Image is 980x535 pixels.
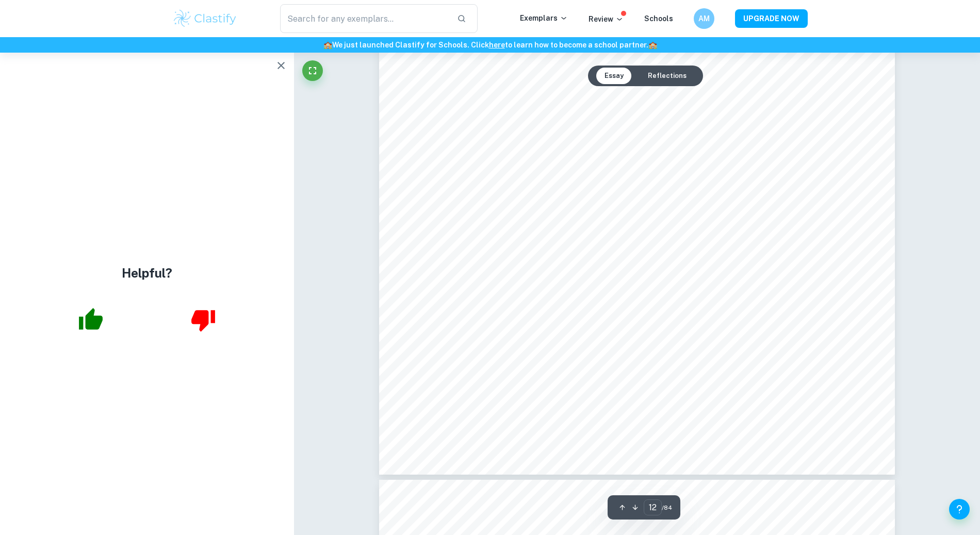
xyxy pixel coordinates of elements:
[735,9,808,28] button: UPGRADE NOW
[644,14,673,23] a: Schools
[302,60,323,81] button: Fullscreen
[489,41,505,49] a: here
[172,8,238,29] img: Clastify logo
[520,12,568,24] p: Exemplars
[949,499,970,520] button: Help and Feedback
[648,41,657,49] span: 🏫
[589,13,624,25] p: Review
[2,39,978,51] h6: We just launched Clastify for Schools. Click to learn how to become a school partner.
[122,264,172,282] h4: Helpful?
[698,13,710,24] h6: AM
[323,41,332,49] span: 🏫
[662,503,672,512] span: / 84
[694,8,714,29] button: AM
[596,68,632,84] button: Essay
[640,68,695,84] button: Reflections
[280,4,449,33] input: Search for any exemplars...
